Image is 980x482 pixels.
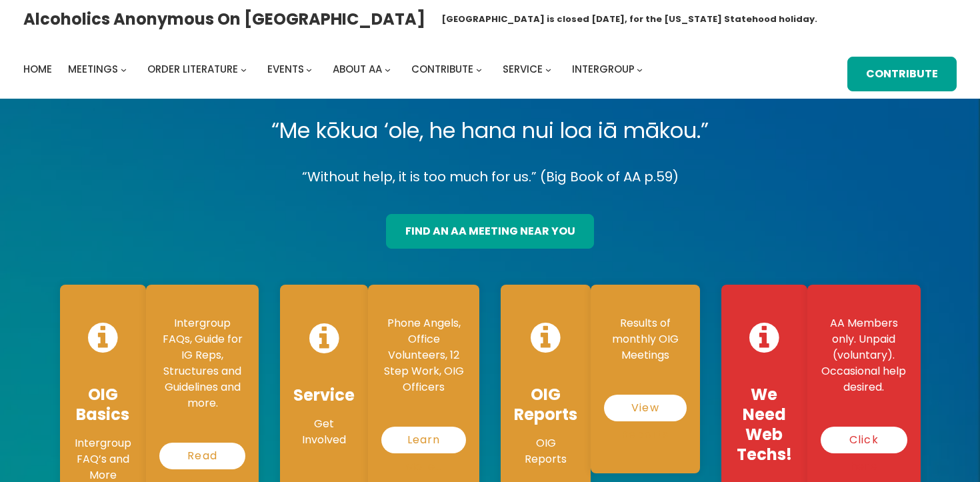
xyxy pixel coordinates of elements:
[267,62,304,76] span: Events
[23,5,425,33] a: Alcoholics Anonymous on [GEOGRAPHIC_DATA]
[293,385,355,405] h4: Service
[333,62,382,76] span: About AA
[821,427,907,453] a: Click here
[381,427,466,453] a: Learn More…
[267,60,304,79] a: Events
[333,60,382,79] a: About AA
[411,62,473,76] span: Contribute
[147,62,238,76] span: Order Literature
[23,60,647,79] nav: Intergroup
[49,112,931,149] p: “Me kōkua ‘ole, he hana nui loa iā mākou.”
[23,60,52,79] a: Home
[381,315,466,395] p: Phone Angels, Office Volunteers, 12 Step Work, OIG Officers
[503,62,543,76] span: Service
[73,385,133,425] h4: OIG Basics
[545,66,551,72] button: Service submenu
[159,315,245,411] p: Intergroup FAQs, Guide for IG Reps, Structures and Guidelines and more.
[385,66,391,72] button: About AA submenu
[159,443,245,469] a: Read More…
[441,13,817,26] h1: [GEOGRAPHIC_DATA] is closed [DATE], for the [US_STATE] Statehood holiday.
[821,315,907,395] p: AA Members only. Unpaid (voluntary). Occasional help desired.
[476,66,482,72] button: Contribute submenu
[23,62,52,76] span: Home
[604,395,687,421] a: View Reports
[503,60,543,79] a: Service
[68,62,118,76] span: Meetings
[411,60,473,79] a: Contribute
[68,60,118,79] a: Meetings
[514,385,577,425] h4: OIG Reports
[121,66,127,72] button: Meetings submenu
[847,57,957,91] a: Contribute
[386,214,593,249] a: find an aa meeting near you
[572,60,635,79] a: Intergroup
[514,435,577,467] p: OIG Reports
[637,66,643,72] button: Intergroup submenu
[49,165,931,189] p: “Without help, it is too much for us.” (Big Book of AA p.59)
[293,416,355,448] p: Get Involved
[572,62,635,76] span: Intergroup
[306,66,312,72] button: Events submenu
[241,66,247,72] button: Order Literature submenu
[604,315,687,363] p: Results of monthly OIG Meetings
[735,385,794,465] h4: We Need Web Techs!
